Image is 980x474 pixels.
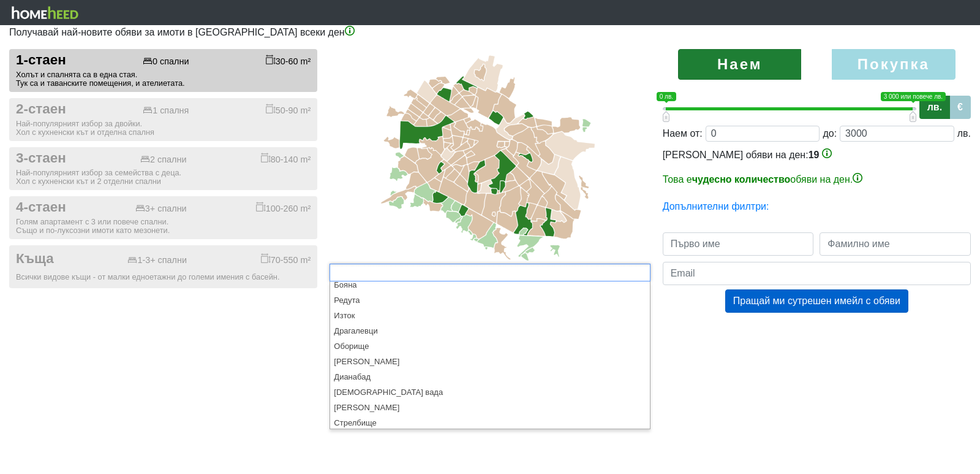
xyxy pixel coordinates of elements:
div: 1-3+ спални [127,255,187,266]
div: 3+ спални [135,204,187,214]
div: до: [823,126,837,141]
li: Бояна [330,277,649,292]
span: 4-стаен [16,199,66,216]
li: Стрелбище [330,415,649,430]
div: 2 спални [140,155,186,165]
button: Пращай ми сутрешен имейл с обяви [725,289,908,313]
button: 3-стаен 2 спални 80-140 m² Най-популярният избор за семейства с деца.Хол с кухненски кът и 2 отде... [9,147,317,190]
span: 3 000 или повече лв. [881,92,946,101]
p: Това е обяви на ден. [663,172,971,187]
span: 19 [809,150,820,160]
b: чудесно количество [692,174,791,185]
li: Изток [330,308,649,323]
div: 50-90 m² [266,104,311,116]
div: 80-140 m² [261,153,311,165]
div: Най-популярният избор за семейства с деца. Хол с кухненски кът и 2 отделни спални [16,169,311,186]
li: Дианабад [330,369,649,384]
a: Допълнителни филтри: [663,201,769,212]
label: Наем [678,49,801,80]
button: 4-стаен 3+ спални 100-260 m² Голям апартамент с 3 или повече спални.Също и по-луксозни имоти като... [9,196,317,239]
li: [PERSON_NAME] [330,400,649,415]
li: [DEMOGRAPHIC_DATA] вада [330,384,649,400]
div: Всички видове къщи - от малки едноетажни до големи имения с басейн. [16,273,311,281]
li: Оборище [330,338,649,354]
img: info-3.png [853,173,862,183]
label: лв. [919,96,950,119]
p: Получавай най-новите обяви за имоти в [GEOGRAPHIC_DATA] всеки ден [9,25,971,40]
span: Къща [16,251,54,267]
button: 1-стаен 0 спални 30-60 m² Холът и спалнята са в една стая.Тук са и таванските помещения, и ателие... [9,49,317,92]
span: 1-стаен [16,52,66,69]
label: € [949,96,971,119]
li: [PERSON_NAME] [330,354,649,369]
div: 0 спални [143,56,189,67]
li: Редута [330,292,649,308]
input: Фамилно име [820,232,971,256]
div: 100-260 m² [256,202,311,214]
li: Драгалевци [330,323,649,338]
span: 0 лв. [657,92,676,101]
button: 2-стаен 1 спалня 50-90 m² Най-популярният избор за двойки.Хол с кухненски кът и отделна спалня [9,98,317,141]
input: Email [663,262,971,285]
img: info-3.png [345,26,355,36]
div: [PERSON_NAME] обяви на ден: [663,148,971,187]
span: 2-стаен [16,101,66,118]
button: Къща 1-3+ спални 70-550 m² Всички видове къщи - от малки едноетажни до големи имения с басейн. [9,245,317,288]
span: 3-стаен [16,150,66,167]
img: info-3.png [822,148,832,158]
div: 1 спалня [143,105,189,116]
div: 70-550 m² [261,253,311,266]
div: лв. [957,126,971,141]
label: Покупка [832,49,955,80]
div: Наем от: [663,126,703,141]
div: Голям апартамент с 3 или повече спални. Също и по-луксозни имоти като мезонети. [16,218,311,235]
div: Холът и спалнята са в една стая. Тук са и таванските помещения, и ателиетата. [16,71,311,88]
div: Най-популярният избор за двойки. Хол с кухненски кът и отделна спалня [16,120,311,137]
div: 30-60 m² [266,55,311,67]
input: Първо име [663,232,814,256]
